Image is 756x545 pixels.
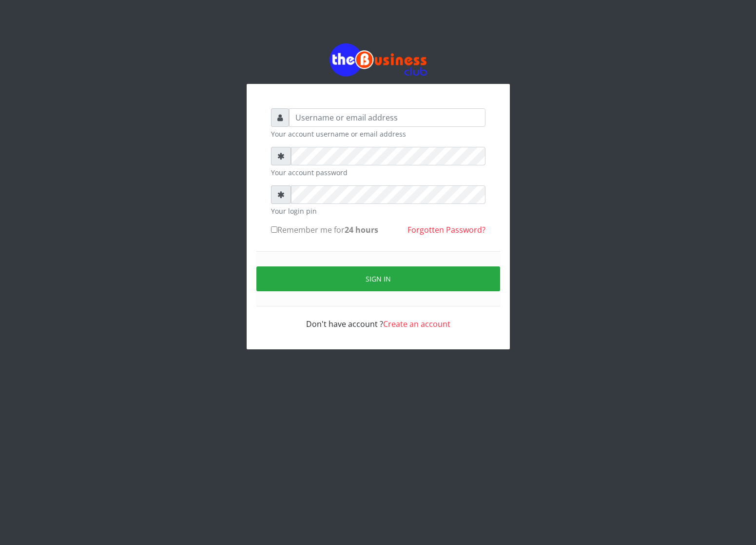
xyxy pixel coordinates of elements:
small: Your account password [271,167,485,178]
b: 24 hours [345,224,378,235]
button: Sign in [256,266,500,291]
input: Remember me for24 hours [271,226,277,233]
input: Username or email address [289,108,485,127]
label: Remember me for [271,224,378,236]
small: Your account username or email address [271,129,485,139]
small: Your login pin [271,206,485,216]
div: Don't have account ? [271,306,485,330]
a: Create an account [383,319,450,329]
a: Forgotten Password? [407,224,485,235]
